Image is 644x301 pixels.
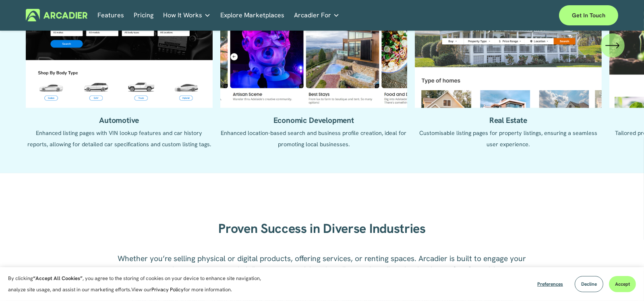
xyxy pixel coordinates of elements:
[294,10,331,21] span: Arcadier For
[163,10,202,21] span: How It Works
[294,9,340,21] a: folder dropdown
[601,33,625,58] button: Next
[151,286,184,293] a: Privacy Policy
[33,275,83,282] strong: “Accept All Cookies”
[575,276,603,292] button: Decline
[112,253,531,287] p: Whether you’re selling physical or digital products, offering services, or renting spaces. Arcadi...
[537,281,563,287] span: Preferences
[218,220,425,237] strong: Proven Success in Diverse Industries
[163,9,211,21] a: folder dropdown
[8,273,270,295] p: By clicking , you agree to the storing of cookies on your device to enhance site navigation, anal...
[134,9,153,21] a: Pricing
[559,5,618,25] a: Get in touch
[97,9,124,21] a: Features
[604,262,644,301] iframe: Chat Widget
[26,9,87,21] img: Arcadier
[220,9,284,21] a: Explore Marketplaces
[581,281,597,287] span: Decline
[531,276,569,292] button: Preferences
